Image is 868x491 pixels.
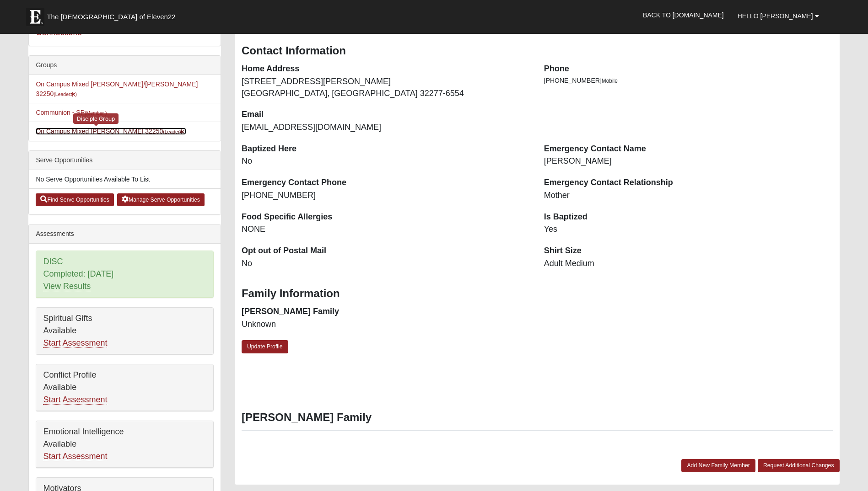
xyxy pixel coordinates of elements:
a: Add New Family Member [681,459,755,472]
dd: [STREET_ADDRESS][PERSON_NAME] [GEOGRAPHIC_DATA], [GEOGRAPHIC_DATA] 32277-6554 [242,76,530,99]
a: Hello [PERSON_NAME] [731,5,826,27]
div: Serve Opportunities [29,151,221,170]
dd: Adult Medium [544,258,833,270]
div: Spiritual Gifts Available [36,308,213,354]
a: Start Assessment [43,452,107,461]
span: Hello [PERSON_NAME] [738,12,813,20]
div: Conflict Profile Available [36,364,213,411]
a: Communion - SP(Member ) [36,109,107,116]
dt: Opt out of Postal Mail [242,245,530,257]
dt: Baptized Here [242,143,530,155]
dd: No [242,155,530,167]
div: Groups [29,56,221,75]
div: DISC Completed: [DATE] [36,251,213,298]
dd: [PHONE_NUMBER] [242,190,530,202]
h3: Family Information [242,287,833,300]
img: Eleven22 logo [26,8,44,26]
dd: Unknown [242,319,530,331]
div: Assessments [29,224,221,244]
dt: Emergency Contact Relationship [544,177,833,189]
li: [PHONE_NUMBER] [544,76,833,85]
dt: Email [242,109,530,121]
dd: NONE [242,224,530,235]
a: Start Assessment [43,395,107,405]
h3: [PERSON_NAME] Family [242,411,833,424]
a: On Campus Mixed [PERSON_NAME] 32250(Leader) [36,128,186,135]
dt: Emergency Contact Phone [242,177,530,189]
div: Emotional Intelligence Available [36,421,213,468]
dt: Emergency Contact Name [544,143,833,155]
dt: Shirt Size [544,245,833,257]
span: Mobile [602,78,618,84]
div: Disciple Group [73,113,119,124]
a: Find Serve Opportunities [36,193,114,206]
dt: [PERSON_NAME] Family [242,306,530,318]
dd: No [242,258,530,270]
a: The [DEMOGRAPHIC_DATA] of Eleven22 [22,3,205,26]
a: Update Profile [242,340,288,353]
dd: Mother [544,190,833,202]
span: The [DEMOGRAPHIC_DATA] of Eleven22 [47,12,175,21]
a: Request Additional Changes [758,459,840,472]
dt: Is Baptized [544,211,833,223]
dd: [PERSON_NAME] [544,155,833,167]
small: (Leader ) [54,91,77,97]
a: Back to [DOMAIN_NAME] [636,4,731,27]
small: (Member ) [85,110,107,116]
dd: Yes [544,224,833,235]
a: Manage Serve Opportunities [117,193,205,206]
li: No Serve Opportunities Available To List [29,170,221,189]
dt: Food Specific Allergies [242,211,530,223]
a: View Results [43,282,91,291]
dt: Phone [544,63,833,75]
small: (Leader ) [163,129,186,134]
dt: Home Address [242,63,530,75]
a: Start Assessment [43,338,107,348]
dd: [EMAIL_ADDRESS][DOMAIN_NAME] [242,122,530,133]
h3: Contact Information [242,44,833,58]
a: On Campus Mixed [PERSON_NAME]/[PERSON_NAME] 32250(Leader) [36,80,198,97]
